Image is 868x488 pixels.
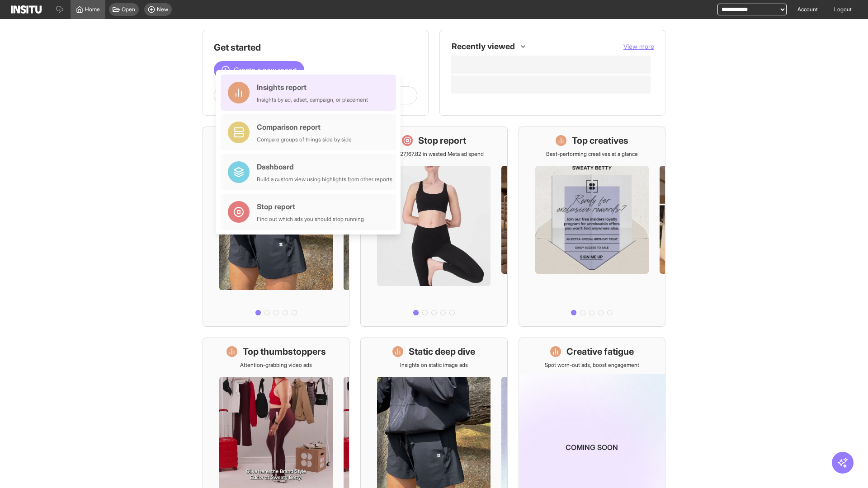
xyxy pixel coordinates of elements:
[360,127,507,327] a: Stop reportSave £27,167.82 in wasted Meta ad spend
[257,216,364,223] div: Find out which ads you should stop running
[257,136,352,143] div: Compare groups of things side by side
[623,42,654,51] button: View more
[572,134,628,147] h1: Top creatives
[400,361,468,369] p: Insights on static image ads
[257,176,392,183] div: Build a custom view using highlights from other reports
[257,122,352,132] div: Comparison report
[85,6,100,13] span: Home
[11,5,42,14] img: Logo
[519,127,665,327] a: Top creativesBest-performing creatives at a glance
[203,127,349,327] a: What's live nowSee all active ads instantly
[257,96,368,103] div: Insights by ad, adset, campaign, or placement
[418,134,466,147] h1: Stop report
[257,82,368,93] div: Insights report
[257,201,364,212] div: Stop report
[384,150,484,158] p: Save £27,167.82 in wasted Meta ad spend
[409,345,475,358] h1: Static deep dive
[122,6,135,13] span: Open
[234,65,297,75] span: Create a new report
[157,6,168,13] span: New
[623,42,654,50] span: View more
[257,161,392,172] div: Dashboard
[214,41,417,54] h1: Get started
[243,345,326,358] h1: Top thumbstoppers
[240,361,312,369] p: Attention-grabbing video ads
[214,61,304,79] button: Create a new report
[546,150,638,158] p: Best-performing creatives at a glance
